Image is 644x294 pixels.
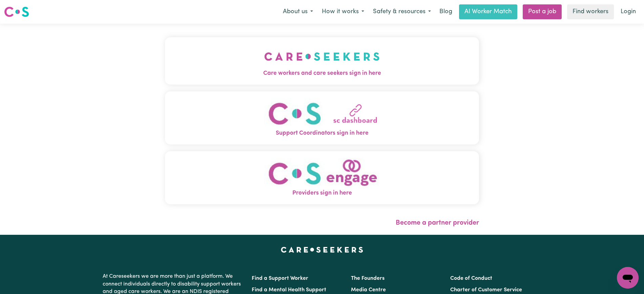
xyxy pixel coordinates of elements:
a: Login [617,4,640,19]
a: Find workers [567,4,614,19]
iframe: Button to launch messaging window [617,267,639,289]
a: AI Worker Match [459,4,517,19]
a: Careseekers logo [4,4,29,20]
img: Careseekers logo [4,6,29,18]
a: Find a Support Worker [252,276,308,281]
a: Charter of Customer Service [450,287,522,293]
a: Code of Conduct [450,276,492,281]
button: About us [278,5,317,19]
a: Become a partner provider [396,220,479,226]
a: The Founders [351,276,385,281]
span: Support Coordinators sign in here [165,129,479,138]
a: Post a job [523,4,562,19]
button: Safety & resources [369,5,435,19]
button: Providers sign in here [165,151,479,204]
a: Careseekers home page [281,247,363,252]
a: Media Centre [351,287,386,293]
a: Blog [435,4,456,19]
span: Providers sign in here [165,189,479,198]
button: Care workers and care seekers sign in here [165,37,479,85]
button: Support Coordinators sign in here [165,91,479,144]
button: How it works [317,5,369,19]
span: Care workers and care seekers sign in here [165,69,479,78]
